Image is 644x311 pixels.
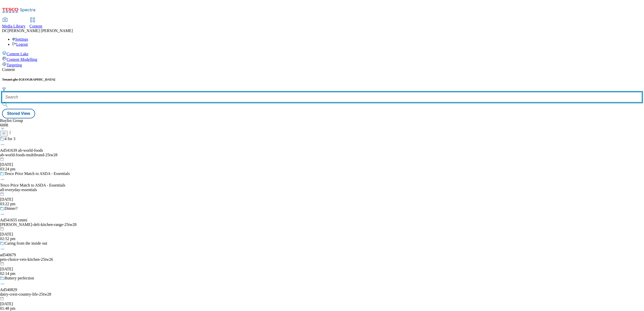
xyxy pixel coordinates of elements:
a: Content Modelling [2,56,642,62]
div: 4 for 3 [5,137,15,141]
div: Content [2,67,642,72]
div: Dinner? [5,206,18,211]
span: Targeting [7,63,22,67]
a: Logout [12,42,28,46]
svg: Search Filters [2,87,6,91]
span: Content Lake [7,52,29,56]
div: Buttery perfection [5,276,34,280]
div: Tesco Price Match to ASDA - Essentials [5,171,70,176]
span: Media Library [2,24,26,28]
h5: Tenant: [2,77,642,82]
input: Search [2,92,642,102]
a: Content [30,18,42,29]
button: Stored View [2,109,35,118]
a: Targeting [2,62,642,67]
a: Settings [12,37,28,41]
span: Content Modelling [7,57,37,62]
span: [PERSON_NAME] [PERSON_NAME] [8,29,73,33]
span: DC [2,29,8,33]
div: Caring from the inside out [5,241,47,246]
a: Media Library [2,18,26,29]
a: Content Lake [2,51,642,56]
span: Content [30,24,42,28]
span: ghs-[GEOGRAPHIC_DATA] [13,77,55,81]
